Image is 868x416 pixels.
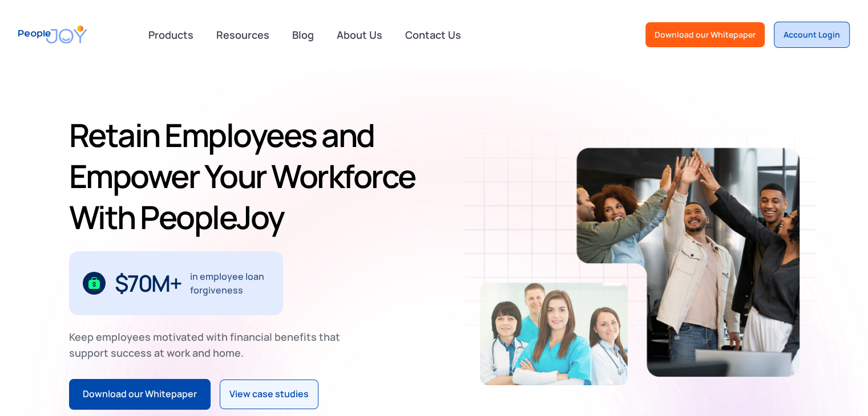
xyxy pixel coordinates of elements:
a: Download our Whitepaper [69,379,211,410]
div: Account Login [784,29,840,40]
a: Account Login [774,22,850,48]
img: Retain-Employees-PeopleJoy [576,148,800,377]
div: in employee loan forgiveness [190,270,269,297]
a: home [18,18,87,51]
div: Keep employees motivated with financial benefits that support success at work and home. [69,329,350,361]
div: Products [142,23,200,46]
a: View case studies [220,380,318,409]
img: Retain-Employees-PeopleJoy [480,283,628,385]
h1: Retain Employees and Empower Your Workforce With PeopleJoy [69,115,430,238]
a: Resources [209,22,276,47]
div: $70M+ [115,274,181,292]
div: Download our Whitepaper [83,387,197,402]
div: View case studies [229,387,309,402]
a: Blog [285,22,321,47]
a: Download our Whitepaper [645,22,765,47]
a: About Us [330,22,389,47]
div: Download our Whitepaper [655,29,756,40]
a: Contact Us [398,22,468,47]
div: 1 / 3 [69,251,283,315]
